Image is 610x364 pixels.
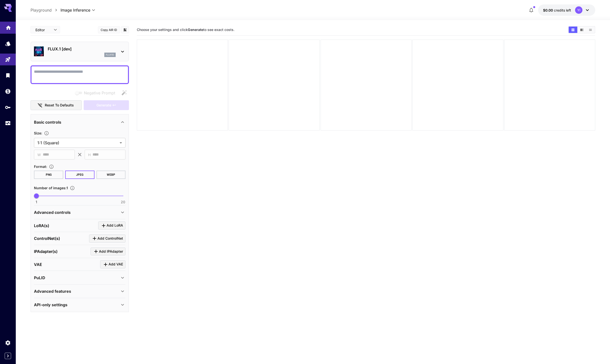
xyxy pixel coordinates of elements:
[5,120,11,126] div: Usage
[34,164,47,169] span: Format :
[84,90,115,96] span: Negative Prompt
[36,200,37,204] span: 1
[34,275,45,281] p: PuLID
[34,288,71,294] p: Advanced features
[5,88,11,94] div: Wallet
[554,8,571,12] span: credits left
[98,221,125,230] button: Click to add LoRA
[34,262,42,267] p: VAE
[5,72,11,78] div: Library
[5,57,11,63] div: Playground
[34,302,67,308] p: API-only settings
[5,41,11,47] div: Models
[91,248,125,256] button: Click to add IPAdapter
[34,272,125,284] div: PuLID
[98,26,120,33] button: Copy AIR ID
[89,234,125,243] button: Click to add ControlNet
[37,152,41,158] span: W
[5,104,11,110] div: API Keys
[586,27,595,33] button: Show images in list view
[543,8,554,12] span: $0.00
[34,116,125,128] div: Basic controls
[34,186,68,190] span: Number of images : 1
[47,164,56,169] button: Choose the file format for the output image.
[42,131,51,136] button: Adjust the dimensions of the generated image by specifying its width and height in pixels, or sel...
[99,248,123,255] span: Add IPAdapter
[65,171,94,179] button: JPEG
[34,171,63,179] button: PNG
[34,223,49,229] p: LoRA(s)
[121,200,125,204] span: 20
[100,260,125,268] button: Click to add VAE
[34,299,125,311] div: API-only settings
[34,119,61,125] p: Basic controls
[31,7,61,13] nav: breadcrumb
[5,340,11,346] div: Settings
[538,4,595,16] button: $0.00YI
[88,152,91,158] span: H
[34,248,58,254] p: IPAdapter(s)
[31,7,52,13] a: Playground
[106,53,114,57] p: flux1d
[137,28,235,32] span: Choose your settings and click to see exact costs.
[188,28,203,32] b: Generate
[97,235,123,242] span: Add ControlNet
[578,27,586,33] button: Show images in video view
[34,44,125,59] div: FLUX.1 [dev]flux1d
[37,140,118,146] span: 1:1 (Square)
[34,235,60,241] p: ControlNet(s)
[543,8,571,13] div: $0.00
[61,7,90,13] span: Image Inference
[34,206,125,218] div: Advanced controls
[107,222,123,229] span: Add LoRA
[5,353,11,359] button: Expand sidebar
[34,131,42,135] span: Size :
[35,27,51,32] span: Editor
[34,209,71,215] p: Advanced controls
[48,46,116,52] p: FLUX.1 [dev]
[123,27,127,33] button: Add to library
[575,6,582,14] div: YI
[109,261,123,267] span: Add VAE
[68,186,77,190] button: Specify how many images to generate in a single request. Each image generation will be charged se...
[34,285,125,297] div: Advanced features
[5,23,11,29] div: Home
[96,171,126,179] button: WEBP
[569,27,577,33] button: Show images in grid view
[74,90,119,96] span: Negative prompts are not compatible with the selected model.
[568,26,595,33] div: Show images in grid viewShow images in video viewShow images in list view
